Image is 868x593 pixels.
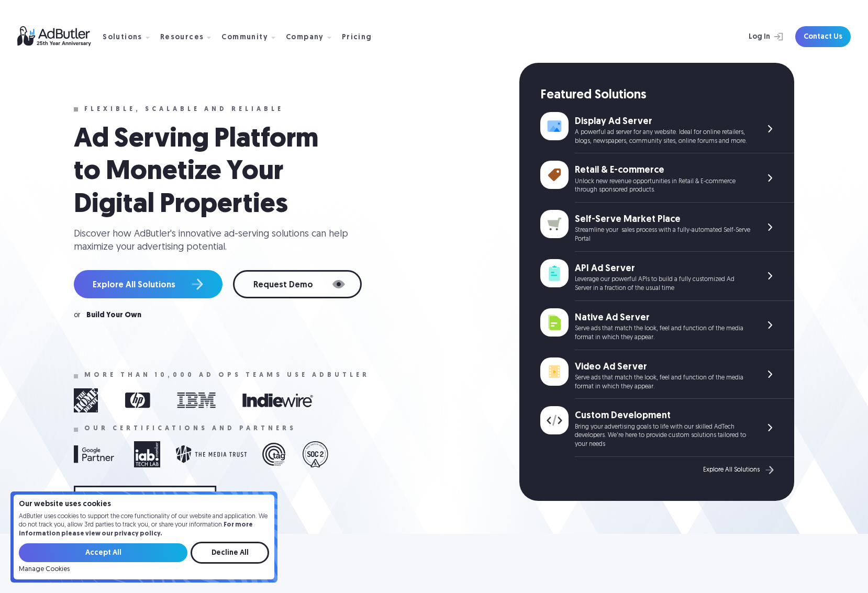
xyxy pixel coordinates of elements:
[74,124,346,221] h1: Ad Serving Platform to Monetize Your Digital Properties
[575,213,750,226] div: Self-Serve Market Place
[84,106,284,113] div: Flexible, scalable and reliable
[575,409,750,422] div: Custom Development
[191,542,269,564] input: Decline All
[221,34,268,41] div: Community
[575,262,750,275] div: API Ad Server
[575,361,750,374] div: Video Ad Server
[103,34,142,41] div: Solutions
[575,423,750,449] div: Bring your advertising goals to life with our skilled AdTech developers. We're here to provide cu...
[540,252,794,301] a: API Ad Server Leverage our powerful APIs to build a fully customized Ad Server in a fraction of t...
[540,153,794,203] a: Retail & E-commerce Unlock new revenue opportunities in Retail & E-commerce through sponsored pro...
[540,301,794,350] a: Native Ad Server Serve ads that match the look, feel and function of the media format in which th...
[84,372,370,379] div: More than 10,000 ad ops teams use adbutler
[540,203,794,252] a: Self-Serve Market Place Streamline your sales process with a fully-automated Self-Serve Portal
[74,228,357,254] div: Discover how AdButler's innovative ad-serving solutions can help maximize your advertising potent...
[160,34,204,41] div: Resources
[575,311,750,325] div: Native Ad Server
[575,275,750,293] div: Leverage our powerful APIs to build a fully customized Ad Server in a fraction of the usual time
[540,87,794,105] div: Featured Solutions
[540,105,794,154] a: Display Ad Server A powerful ad server for any website. Ideal for online retailers, blogs, newspa...
[721,26,789,47] a: Log In
[575,374,750,391] div: Serve ads that match the look, feel and function of the media format in which they appear.
[703,466,760,474] div: Explore All Solutions
[575,164,750,177] div: Retail & E-commerce
[795,26,851,47] a: Contact Us
[86,312,141,319] a: Build Your Own
[84,425,296,432] div: Our certifications and partners
[342,34,372,41] div: Pricing
[540,350,794,399] a: Video Ad Server Serve ads that match the look, feel and function of the media format in which the...
[575,128,750,146] div: A powerful ad server for any website. Ideal for online retailers, blogs, newspapers, community si...
[575,226,750,244] div: Streamline your sales process with a fully-automated Self-Serve Portal
[19,512,269,539] p: AdButler uses cookies to support the core functionality of our website and application. We do not...
[19,543,187,562] input: Accept All
[19,501,269,508] h4: Our website uses cookies
[19,566,70,573] a: Manage Cookies
[342,32,381,41] a: Pricing
[74,312,80,319] div: or
[575,325,750,342] div: Serve ads that match the look, feel and function of the media format in which they appear.
[575,177,750,195] div: Unlock new revenue opportunities in Retail & E-commerce through sponsored products.
[233,270,362,298] a: Request Demo
[74,270,222,298] a: Explore All Solutions
[286,34,324,41] div: Company
[575,115,750,128] div: Display Ad Server
[703,463,776,477] a: Explore All Solutions
[540,399,794,457] a: Custom Development Bring your advertising goals to life with our skilled AdTech developers. We're...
